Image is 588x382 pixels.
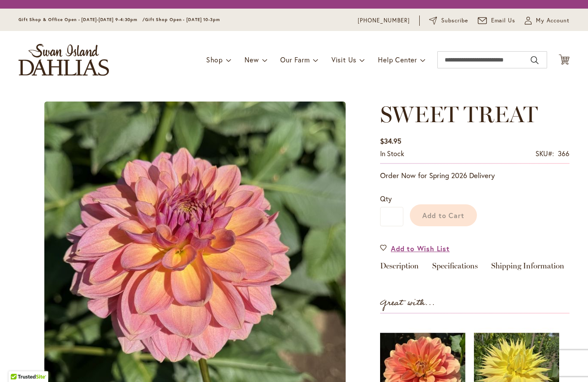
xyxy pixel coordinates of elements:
[531,53,538,67] button: Search
[145,17,220,22] span: Gift Shop Open - [DATE] 10-3pm
[380,149,404,158] span: In stock
[491,262,564,274] a: Shipping Information
[535,149,554,158] strong: SKU
[380,262,419,274] a: Description
[380,149,404,159] div: Availability
[206,55,223,64] span: Shop
[478,16,516,25] a: Email Us
[244,55,259,64] span: New
[391,243,450,253] span: Add to Wish List
[380,136,401,145] span: $34.95
[358,16,410,25] a: [PHONE_NUMBER]
[432,262,478,274] a: Specifications
[380,194,392,203] span: Qty
[19,17,145,22] span: Gift Shop & Office Open - [DATE]-[DATE] 9-4:30pm /
[558,149,569,159] div: 366
[491,16,516,25] span: Email Us
[536,16,569,25] span: My Account
[441,16,468,25] span: Subscribe
[380,101,538,128] span: SWEET TREAT
[380,243,450,253] a: Add to Wish List
[380,170,569,181] p: Order Now for Spring 2026 Delivery
[280,55,309,64] span: Our Farm
[378,55,417,64] span: Help Center
[429,16,468,25] a: Subscribe
[19,44,109,76] a: store logo
[331,55,356,64] span: Visit Us
[380,262,569,274] div: Detailed Product Info
[525,16,569,25] button: My Account
[380,296,435,310] strong: Great with...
